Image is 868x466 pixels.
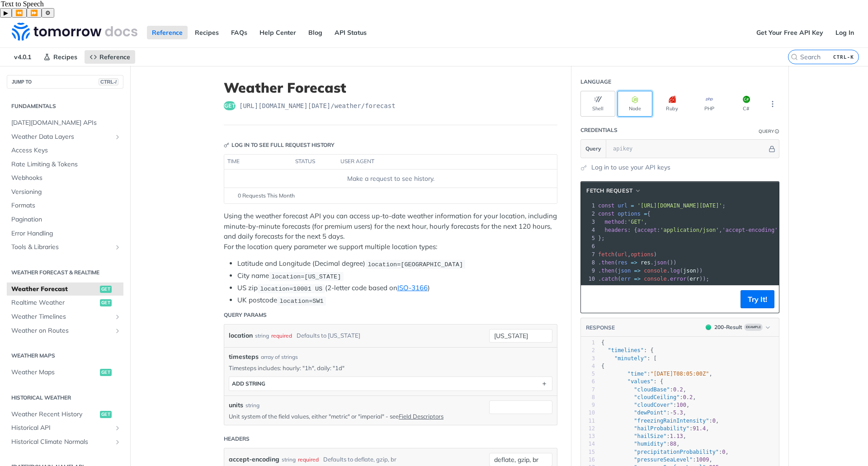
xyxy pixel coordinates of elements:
span: catch [601,276,618,282]
div: 10 [581,409,595,417]
div: Query [759,128,774,135]
kbd: CTRL-K [831,52,856,61]
div: required [298,453,319,466]
span: 'GET' [627,219,644,225]
span: { [601,363,604,369]
div: Query Params [224,311,267,319]
span: console [644,276,667,282]
div: 16 [581,456,595,464]
span: err [689,276,699,282]
div: 1 [581,202,596,210]
span: Error Handling [11,229,121,238]
span: "cloudCover" [634,402,673,408]
span: 200 [706,325,711,330]
span: method [604,219,624,225]
span: Weather Timelines [11,312,112,321]
button: Copy to clipboard [585,292,598,306]
span: : , [601,418,719,424]
input: apikey [609,140,767,158]
span: Versioning [11,188,121,197]
span: "timelines" [608,347,643,353]
button: ADD string [229,377,552,391]
span: . ( . ( )); [598,276,709,282]
label: location [229,329,253,342]
span: fetch Request [586,187,633,195]
span: CTRL-/ [99,78,118,85]
a: Tools & LibrariesShow subpages for Tools & Libraries [7,240,123,254]
div: Credentials [580,126,618,134]
svg: More ellipsis [769,100,777,108]
span: const [598,211,614,217]
button: 200200-ResultExample [701,323,774,332]
div: 9 [581,401,595,409]
a: Field Descriptors [399,413,443,420]
span: [DATE][DOMAIN_NAME] APIs [11,118,121,127]
span: url [618,251,627,258]
span: Historical Climate Normals [11,438,112,447]
span: "pressureSeaLevel" [634,457,693,463]
span: console [644,268,667,274]
span: 5.3 [673,410,683,416]
div: required [271,329,292,342]
a: Weather on RoutesShow subpages for Weather on Routes [7,324,123,338]
a: Recipes [38,50,82,64]
span: "cloudBase" [634,386,670,393]
button: fetch Request [583,186,644,195]
div: 6 [581,378,595,386]
h2: Weather Maps [7,352,123,360]
a: [DATE][DOMAIN_NAME] APIs [7,116,123,130]
span: Recipes [53,53,77,61]
span: }; [598,235,605,241]
span: "humidity" [634,441,666,447]
span: error [670,276,686,282]
button: Forward [27,8,42,18]
a: Versioning [7,185,123,199]
span: json [683,268,696,274]
span: => [631,259,637,266]
button: Show subpages for Weather Timelines [114,313,121,320]
span: => [634,276,641,282]
a: Weather TimelinesShow subpages for Weather Timelines [7,310,123,324]
div: string [282,453,296,466]
span: get [100,369,112,376]
span: Reference [99,53,130,61]
span: : , [601,425,709,432]
button: Shell [580,91,615,117]
a: Log in to use your API keys [591,163,670,172]
span: get [224,101,236,110]
div: 4 [581,362,595,370]
span: Weather Maps [11,368,98,377]
span: 100 [676,402,686,408]
li: UK postcode [237,295,557,306]
div: 13 [581,433,595,440]
span: "hailProbability" [634,425,689,432]
span: "time" [627,371,647,377]
span: v4.0.1 [9,50,36,64]
a: Weather Recent Historyget [7,408,123,421]
a: Access Keys [7,144,123,157]
span: : , [601,394,696,400]
div: 3 [581,218,596,226]
span: fetch [598,251,614,258]
span: : , [601,441,680,447]
span: then [601,259,614,266]
span: : { : , : } [598,227,846,233]
a: Formats [7,199,123,212]
button: Show subpages for Weather Data Layers [114,133,121,141]
div: QueryInformation [759,128,779,135]
div: 2 [581,347,595,354]
i: Information [775,129,779,134]
span: location=SW1 [279,297,323,304]
span: : , [601,410,686,416]
span: 91.4 [693,425,706,432]
span: = [631,202,634,209]
span: "dewPoint" [634,410,666,416]
span: res [618,259,627,266]
a: Realtime Weatherget [7,296,123,310]
span: : , [601,386,686,393]
span: accept [637,227,657,233]
div: 4 [581,226,596,234]
div: Headers [224,435,250,443]
div: 6 [581,242,596,250]
a: Rate Limiting & Tokens [7,158,123,171]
